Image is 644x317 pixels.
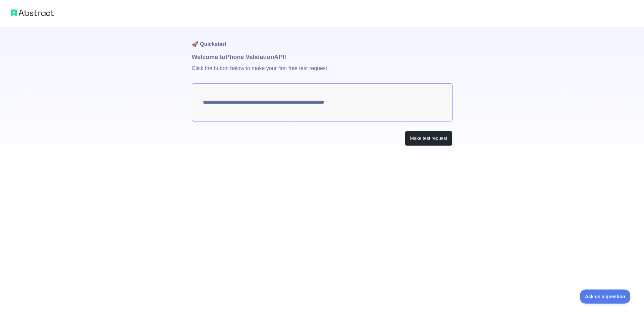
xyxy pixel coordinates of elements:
h1: 🚀 Quickstart [192,27,452,52]
button: Make test request [405,131,452,146]
p: Click the button below to make your first free test request. [192,62,452,83]
img: Abstract logo [11,8,54,17]
h1: Welcome to Phone Validation API! [192,52,452,62]
iframe: Toggle Customer Support [580,289,631,304]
